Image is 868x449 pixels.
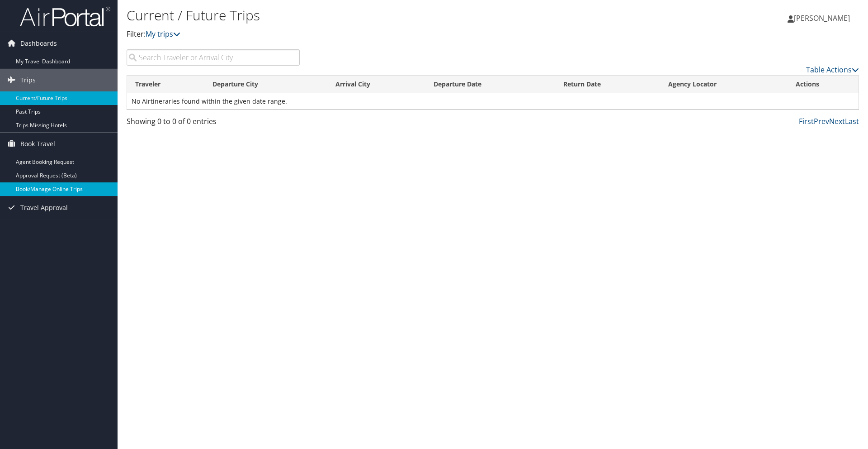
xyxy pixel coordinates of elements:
h1: Current / Future Trips [127,6,615,25]
a: Next [829,116,845,126]
span: [PERSON_NAME] [794,13,850,23]
p: Filter: [127,29,615,40]
a: My trips [146,29,180,39]
div: Showing 0 to 0 of 0 entries [127,116,300,131]
a: First [799,116,814,126]
th: Agency Locator: activate to sort column ascending [660,76,788,93]
th: Arrival City: activate to sort column ascending [327,76,425,93]
th: Actions [788,76,859,93]
span: Dashboards [20,32,57,55]
th: Departure City: activate to sort column ascending [204,76,327,93]
th: Return Date: activate to sort column ascending [555,76,660,93]
th: Traveler: activate to sort column ascending [127,76,204,93]
span: Book Travel [20,133,55,155]
span: Travel Approval [20,196,68,219]
a: Prev [814,116,829,126]
span: Trips [20,69,36,91]
th: Departure Date: activate to sort column descending [425,76,555,93]
a: Table Actions [806,65,859,75]
a: Last [845,116,859,126]
input: Search Traveler or Arrival City [127,49,300,66]
img: airportal-logo.png [20,6,110,27]
td: No Airtineraries found within the given date range. [127,93,859,110]
a: [PERSON_NAME] [788,5,859,32]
